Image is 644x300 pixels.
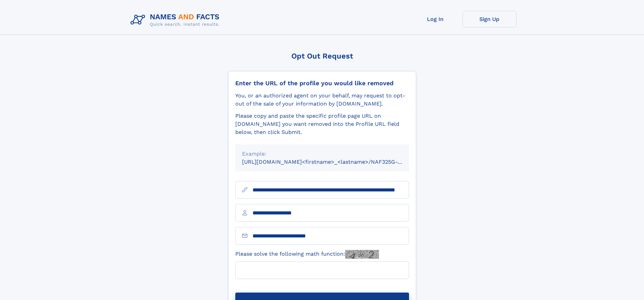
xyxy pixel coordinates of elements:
img: Logo Names and Facts [128,11,225,29]
small: [URL][DOMAIN_NAME]<firstname>_<lastname>/NAF325G-xxxxxxxx [242,159,422,165]
div: Example: [242,150,402,158]
a: Log In [408,11,462,27]
a: Sign Up [462,11,517,27]
div: Enter the URL of the profile you would like removed [235,79,409,87]
div: Please copy and paste the specific profile page URL on [DOMAIN_NAME] you want removed into the Pr... [235,112,409,136]
label: Please solve the following math function: [235,250,379,259]
div: You, or an authorized agent on your behalf, may request to opt-out of the sale of your informatio... [235,92,409,108]
div: Opt Out Request [228,52,416,60]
